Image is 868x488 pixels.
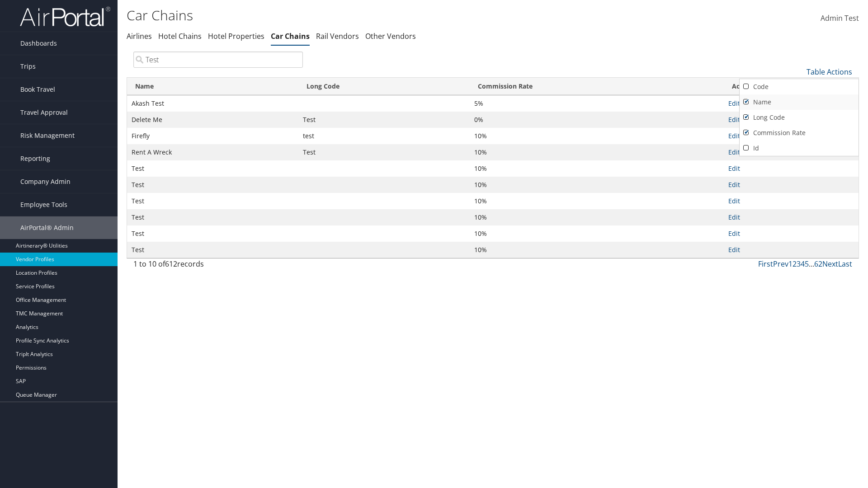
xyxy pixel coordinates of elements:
a: Code [740,79,859,94]
a: Commission Rate [740,125,859,141]
span: Employee Tools [20,193,67,216]
span: AirPortal® Admin [20,216,74,239]
span: Dashboards [20,32,57,55]
span: Company Admin [20,170,71,193]
span: Risk Management [20,124,75,147]
a: Name [740,94,859,110]
a: Id [740,141,859,156]
span: Travel Approval [20,101,68,124]
a: Long Code [740,110,859,125]
span: Trips [20,55,36,78]
span: Book Travel [20,78,55,101]
img: airportal-logo.png [20,6,110,27]
span: Reporting [20,147,50,170]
